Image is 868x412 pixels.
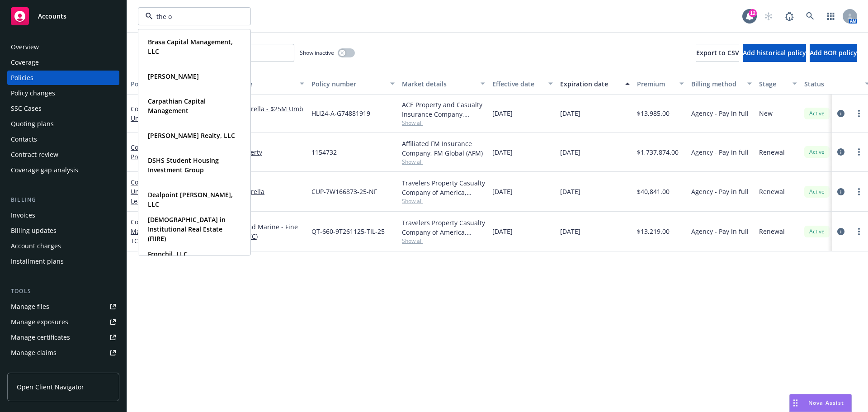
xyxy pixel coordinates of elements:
[402,158,485,166] span: Show all
[637,187,670,196] span: $40,841.00
[808,399,844,407] span: Nova Assist
[808,227,826,236] span: Active
[311,187,377,196] span: CUP-7W166873-25-NF
[743,44,806,62] button: Add historical policy
[7,147,119,162] a: Contract review
[7,71,119,85] a: Policies
[11,132,37,147] div: Contacts
[637,227,670,236] span: $13,219.00
[743,48,806,57] span: Add historical policy
[7,208,119,223] a: Invoices
[7,287,119,296] div: Tools
[11,208,35,223] div: Invoices
[148,156,219,174] strong: DSHS Student Housing Investment Group
[854,147,864,157] a: more
[311,227,385,236] span: QT-660-9T261125-TIL-25
[560,109,580,118] span: [DATE]
[148,190,233,208] strong: Dealpoint [PERSON_NAME], LLC
[198,222,304,241] a: Commercial Inland Marine - Fine Arts (Elevate & TCC)
[7,223,119,238] a: Billing updates
[131,227,183,245] span: - Elevate & TCC
[810,44,857,62] button: Add BOR policy
[148,131,235,140] strong: [PERSON_NAME] Realty, LLC
[7,361,119,375] a: Manage BORs
[11,223,57,238] div: Billing updates
[131,178,175,205] a: Commercial Umbrella
[153,12,232,21] input: Filter by keyword
[835,186,846,197] a: circleInformation
[560,227,580,236] span: [DATE]
[11,299,49,314] div: Manage files
[127,73,195,95] button: Policy details
[633,73,688,95] button: Premium
[804,79,859,89] div: Status
[311,147,337,157] span: 1154732
[7,195,119,204] div: Billing
[789,394,852,412] button: Nova Assist
[148,250,188,258] strong: Fronchil, LLC
[195,73,308,95] button: Lines of coverage
[7,346,119,360] a: Manage claims
[311,109,370,118] span: HLI24-A-G74881919
[696,48,739,57] span: Export to CSV
[780,7,798,25] a: Report a Bug
[7,101,119,116] a: SSC Cases
[311,79,385,89] div: Policy number
[854,108,864,119] a: more
[7,299,119,314] a: Manage files
[11,101,42,116] div: SSC Cases
[854,226,864,237] a: more
[637,79,674,89] div: Premium
[402,237,485,245] span: Show all
[198,104,304,123] a: Commercial Umbrella - $25M Umb - Distinguished
[835,147,846,157] a: circleInformation
[402,119,485,127] span: Show all
[7,86,119,100] a: Policy changes
[11,147,58,162] div: Contract review
[7,132,119,147] a: Contacts
[7,40,119,54] a: Overview
[38,13,66,20] span: Accounts
[557,73,633,95] button: Expiration date
[492,147,513,157] span: [DATE]
[402,139,485,158] div: Affiliated FM Insurance Company, FM Global (AFM)
[11,86,55,100] div: Policy changes
[759,7,778,25] a: Start snowing
[7,4,119,29] a: Accounts
[801,7,819,25] a: Search
[11,330,70,345] div: Manage certificates
[691,187,749,196] span: Agency - Pay in full
[492,227,513,236] span: [DATE]
[11,117,54,131] div: Quoting plans
[402,79,475,89] div: Market details
[808,148,826,156] span: Active
[691,227,749,236] span: Agency - Pay in full
[198,187,304,196] a: Commercial Umbrella
[131,187,175,205] span: - UMB Lead $10M
[148,97,206,115] strong: Carpathian Capital Management
[759,79,787,89] div: Stage
[402,178,485,197] div: Travelers Property Casualty Company of America, Travelers Insurance
[759,109,773,118] span: New
[822,7,840,25] a: Switch app
[11,55,39,70] div: Coverage
[810,48,857,57] span: Add BOR policy
[11,361,53,375] div: Manage BORs
[691,147,749,157] span: Agency - Pay in full
[398,73,489,95] button: Market details
[131,79,181,89] div: Policy details
[11,239,61,253] div: Account charges
[131,218,188,245] a: Commercial Inland Marine
[7,315,119,329] a: Manage exposures
[131,104,188,123] a: Commercial Umbrella
[835,108,846,119] a: circleInformation
[11,346,57,360] div: Manage claims
[402,100,485,119] div: ACE Property and Casualty Insurance Company, Chubb Group, Distinguished Programs Group, LLC
[148,72,199,81] strong: [PERSON_NAME]
[131,143,167,161] a: Commercial Property
[11,254,64,269] div: Installment plans
[489,73,557,95] button: Effective date
[148,215,226,243] strong: [DEMOGRAPHIC_DATA] in Institutional Real Estate (FIIRE)
[11,40,39,54] div: Overview
[492,187,513,196] span: [DATE]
